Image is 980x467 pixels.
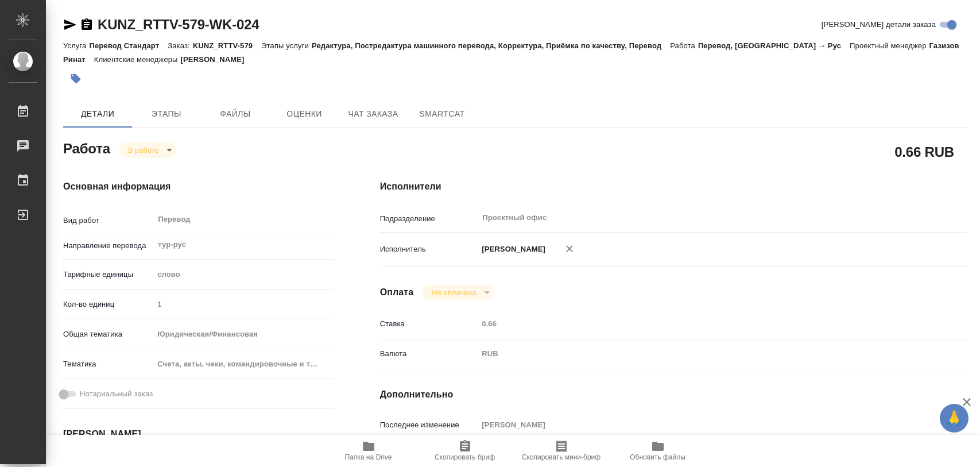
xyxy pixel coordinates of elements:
[63,180,334,194] h4: Основная информация
[478,416,918,433] input: Пустое поле
[940,404,969,433] button: 🙏
[380,244,478,255] p: Исполнитель
[630,453,685,461] span: Обновить файлы
[277,107,332,121] span: Оценки
[153,265,334,284] div: слово
[822,19,936,30] span: [PERSON_NAME] детали заказа
[168,41,192,50] p: Заказ:
[63,269,153,280] p: Тарифные единицы
[63,427,334,441] h4: [PERSON_NAME]
[522,453,601,461] span: Скопировать мини-бриф
[70,107,125,121] span: Детали
[119,142,176,158] div: В работе
[153,325,334,344] div: Юридическая/Финансовая
[193,41,261,50] p: KUNZ_RTTV-579
[320,435,417,467] button: Папка на Drive
[380,348,478,360] p: Валюта
[698,41,850,50] p: Перевод, [GEOGRAPHIC_DATA] → Рус
[125,145,162,155] button: В работе
[80,388,153,400] span: Нотариальный заказ
[89,41,168,50] p: Перевод Стандарт
[345,453,392,461] span: Папка на Drive
[380,213,478,225] p: Подразделение
[63,299,153,310] p: Кол-во единиц
[380,180,967,194] h4: Исполнители
[417,435,513,467] button: Скопировать бриф
[63,41,89,50] p: Услуга
[94,55,181,64] p: Клиентские менеджеры
[312,41,670,50] p: Редактура, Постредактура машинного перевода, Корректура, Приёмка по качеству, Перевод
[478,344,918,364] div: RUB
[139,107,194,121] span: Этапы
[63,329,153,340] p: Общая тематика
[98,17,259,32] a: KUNZ_RTTV-579-WK-024
[63,358,153,370] p: Тематика
[380,388,967,402] h4: Дополнительно
[261,41,312,50] p: Этапы услуги
[610,435,706,467] button: Обновить файлы
[478,315,918,332] input: Пустое поле
[63,215,153,226] p: Вид работ
[380,419,478,431] p: Последнее изменение
[63,66,88,91] button: Добавить тэг
[557,236,582,261] button: Удалить исполнителя
[80,18,94,32] button: Скопировать ссылку
[380,285,414,299] h4: Оплата
[850,41,929,50] p: Проектный менеджер
[208,107,263,121] span: Файлы
[894,142,954,161] h2: 0.66 RUB
[944,406,964,430] span: 🙏
[181,55,253,64] p: [PERSON_NAME]
[423,285,493,300] div: В работе
[513,435,610,467] button: Скопировать мини-бриф
[478,244,545,255] p: [PERSON_NAME]
[428,288,479,298] button: Не оплачена
[63,18,77,32] button: Скопировать ссылку для ЯМессенджера
[670,41,698,50] p: Работа
[153,296,334,312] input: Пустое поле
[415,107,470,121] span: SmartCat
[63,240,153,252] p: Направление перевода
[346,107,401,121] span: Чат заказа
[153,354,334,374] div: Счета, акты, чеки, командировочные и таможенные документы
[63,137,110,158] h2: Работа
[380,318,478,330] p: Ставка
[435,453,495,461] span: Скопировать бриф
